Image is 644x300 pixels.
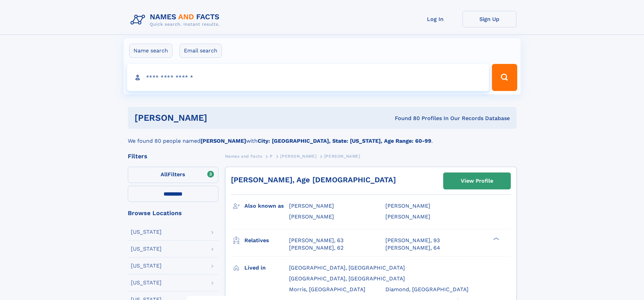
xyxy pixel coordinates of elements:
[270,154,273,159] span: P
[289,237,343,244] a: [PERSON_NAME], 63
[289,275,405,282] span: [GEOGRAPHIC_DATA], [GEOGRAPHIC_DATA]
[270,152,273,160] a: P
[161,171,168,178] span: All
[131,246,162,252] div: [US_STATE]
[385,213,430,220] span: [PERSON_NAME]
[128,129,517,145] div: We found 80 people named with .
[492,64,517,91] button: Search Button
[301,115,510,122] div: Found 80 Profiles In Our Records Database
[128,153,218,159] div: Filters
[492,236,500,241] div: ❯
[289,286,365,293] span: Morris, [GEOGRAPHIC_DATA]
[129,44,172,58] label: Name search
[231,176,396,184] a: [PERSON_NAME], Age [DEMOGRAPHIC_DATA]
[289,244,343,252] a: [PERSON_NAME], 62
[408,11,462,27] a: Log In
[385,237,440,244] a: [PERSON_NAME], 93
[244,235,289,246] h3: Relatives
[280,154,316,159] span: [PERSON_NAME]
[131,229,162,235] div: [US_STATE]
[289,213,334,220] span: [PERSON_NAME]
[135,114,301,122] h1: [PERSON_NAME]
[244,200,289,212] h3: Also known as
[324,154,360,159] span: [PERSON_NAME]
[280,152,316,160] a: [PERSON_NAME]
[244,262,289,274] h3: Lived in
[289,203,334,209] span: [PERSON_NAME]
[128,210,218,216] div: Browse Locations
[180,44,222,58] label: Email search
[462,11,517,27] a: Sign Up
[385,244,440,252] a: [PERSON_NAME], 64
[225,152,262,160] a: Names and Facts
[131,263,162,269] div: [US_STATE]
[385,203,430,209] span: [PERSON_NAME]
[131,280,162,285] div: [US_STATE]
[128,11,225,29] img: Logo Names and Facts
[200,138,246,144] b: [PERSON_NAME]
[461,173,493,189] div: View Profile
[128,167,218,183] label: Filters
[385,286,469,293] span: Diamond, [GEOGRAPHIC_DATA]
[258,138,431,144] b: City: [GEOGRAPHIC_DATA], State: [US_STATE], Age Range: 60-99
[289,264,405,271] span: [GEOGRAPHIC_DATA], [GEOGRAPHIC_DATA]
[444,173,510,189] a: View Profile
[127,64,489,91] input: search input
